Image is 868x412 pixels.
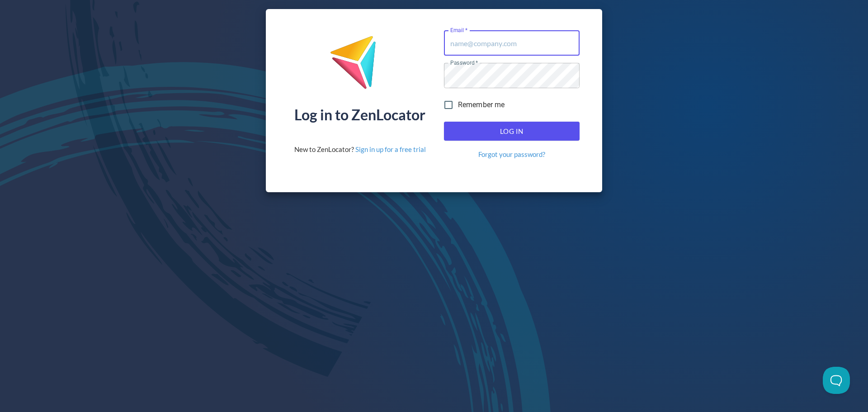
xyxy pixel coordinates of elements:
span: Log In [454,125,570,137]
div: New to ZenLocator? [294,145,426,154]
img: ZenLocator [330,35,390,96]
a: Sign in up for a free trial [355,145,426,153]
button: Log In [444,122,580,141]
input: name@company.com [444,30,580,56]
div: Log in to ZenLocator [294,108,425,122]
a: Forgot your password? [478,150,545,159]
span: Remember me [458,99,505,110]
iframe: Toggle Customer Support [823,367,850,394]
